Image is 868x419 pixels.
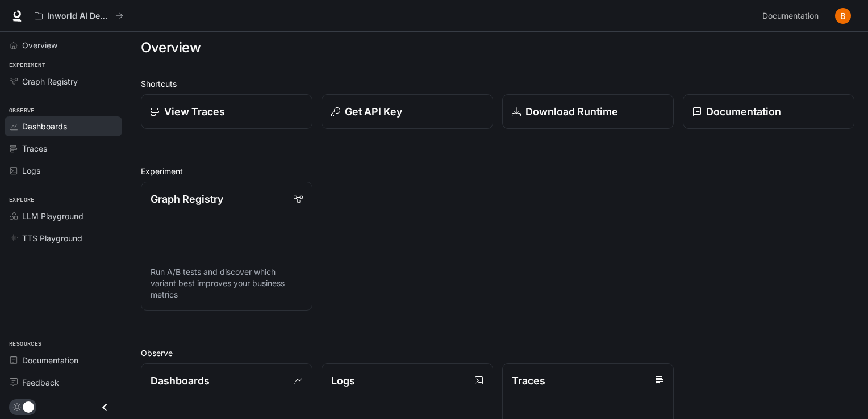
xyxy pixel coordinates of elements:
[47,11,111,21] p: Inworld AI Demos
[22,354,78,366] span: Documentation
[141,78,854,90] h2: Shortcuts
[5,35,122,55] a: Overview
[832,5,854,27] button: User avatar
[22,143,47,154] span: Traces
[525,104,618,119] p: Download Runtime
[141,94,312,129] a: View Traces
[683,94,854,129] a: Documentation
[5,161,122,181] a: Logs
[5,139,122,158] a: Traces
[345,104,402,119] p: Get API Key
[22,210,84,222] span: LLM Playground
[151,191,223,207] p: Graph Registry
[5,116,122,136] a: Dashboards
[706,104,781,119] p: Documentation
[512,373,545,388] p: Traces
[141,347,854,359] h2: Observe
[22,76,78,87] span: Graph Registry
[762,9,819,23] span: Documentation
[92,396,118,419] button: Close drawer
[141,36,201,59] h1: Overview
[141,165,854,177] h2: Experiment
[758,5,827,27] a: Documentation
[22,39,57,51] span: Overview
[22,232,82,244] span: TTS Playground
[30,5,128,27] button: All workspaces
[22,376,59,388] span: Feedback
[151,266,303,300] p: Run A/B tests and discover which variant best improves your business metrics
[502,94,674,129] a: Download Runtime
[5,350,122,370] a: Documentation
[331,373,355,388] p: Logs
[835,8,851,24] img: User avatar
[5,372,122,392] a: Feedback
[22,120,67,132] span: Dashboards
[23,400,34,413] span: Dark mode toggle
[322,94,493,129] button: Get API Key
[5,206,122,226] a: LLM Playground
[5,72,122,91] a: Graph Registry
[22,165,40,177] span: Logs
[151,373,210,388] p: Dashboards
[141,182,312,311] a: Graph RegistryRun A/B tests and discover which variant best improves your business metrics
[5,228,122,248] a: TTS Playground
[164,104,225,119] p: View Traces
